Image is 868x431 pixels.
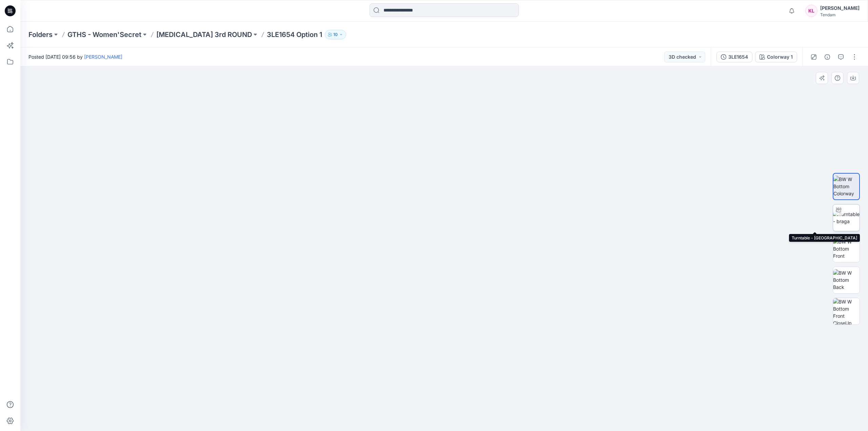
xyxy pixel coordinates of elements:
[716,52,752,62] button: 3LE1654
[333,31,338,38] p: 10
[822,52,833,62] button: Details
[833,269,860,291] img: BW W Bottom Back
[67,30,141,39] a: GTHS - Women'Secret
[833,211,860,225] img: Turntable - braga
[28,53,122,60] span: Posted [DATE] 09:56 by
[84,54,122,60] a: [PERSON_NAME]
[833,238,860,259] img: BW W Bottom Front
[755,52,797,62] button: Colorway 1
[267,30,322,39] p: 3LE1654 Option 1
[833,176,859,197] img: BW W Bottom Colorway
[805,5,817,17] div: KL
[156,30,252,39] a: [MEDICAL_DATA] 3rd ROUND
[728,53,748,61] div: 3LE1654
[325,30,346,39] button: 10
[833,298,860,325] img: BW W Bottom Front CloseUp
[820,12,860,17] div: Tendam
[767,53,793,61] div: Colorway 1
[28,30,53,39] a: Folders
[820,4,860,12] div: [PERSON_NAME]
